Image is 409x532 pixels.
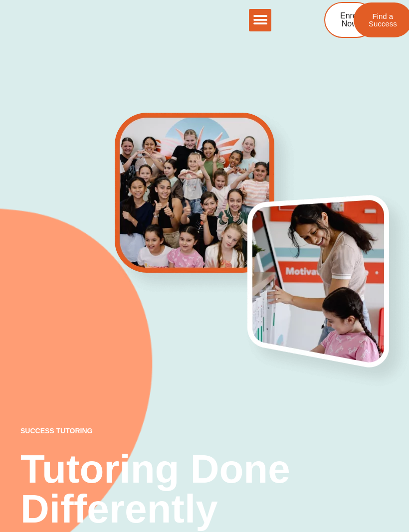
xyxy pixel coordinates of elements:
[249,9,271,31] div: Menu Toggle
[340,12,359,28] span: Enrol Now
[324,2,375,38] a: Enrol Now
[20,427,389,434] p: success tutoring
[369,12,397,27] span: Find a Success
[20,449,389,529] h2: Tutoring Done Differently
